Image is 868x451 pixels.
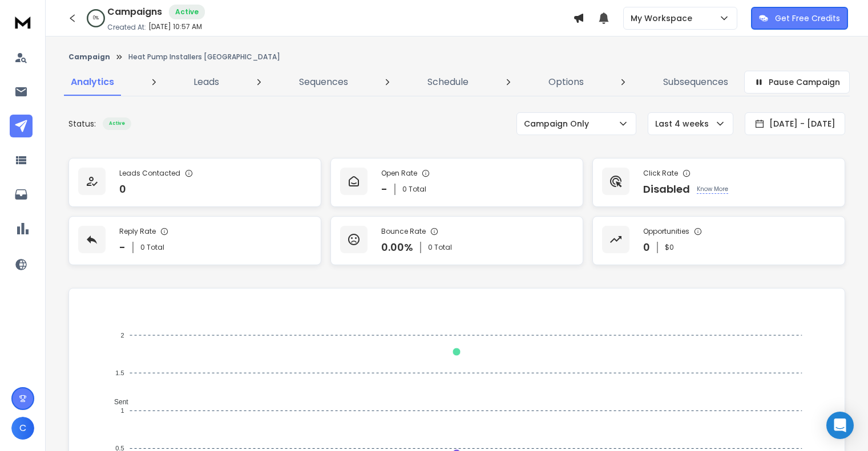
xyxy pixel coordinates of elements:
[119,169,180,178] p: Leads Contacted
[121,407,124,414] tspan: 1
[663,75,728,89] p: Subsequences
[751,7,848,30] button: Get Free Credits
[119,227,156,236] p: Reply Rate
[381,181,387,197] p: -
[11,417,34,440] button: C
[643,169,678,178] p: Click Rate
[121,332,124,339] tspan: 2
[402,185,426,194] p: 0 Total
[592,216,845,265] a: Opportunities0$0
[106,398,128,406] span: Sent
[103,117,131,130] div: Active
[187,68,226,96] a: Leads
[193,75,219,89] p: Leads
[107,5,162,19] h1: Campaigns
[128,52,280,62] p: Heat Pump Installers [GEOGRAPHIC_DATA]
[381,227,426,236] p: Bounce Rate
[697,185,728,194] p: Know More
[745,112,845,135] button: [DATE] - [DATE]
[592,158,845,207] a: Click RateDisabledKnow More
[381,169,417,178] p: Open Rate
[71,75,114,89] p: Analytics
[330,216,583,265] a: Bounce Rate0.00%0 Total
[68,216,321,265] a: Reply Rate-0 Total
[427,75,469,89] p: Schedule
[548,75,584,89] p: Options
[826,412,854,439] div: Open Intercom Messenger
[64,68,121,96] a: Analytics
[93,15,99,22] p: 0 %
[119,239,126,255] p: -
[643,181,690,197] p: Disabled
[330,158,583,207] a: Open Rate-0 Total
[169,5,205,19] div: Active
[299,75,348,89] p: Sequences
[421,68,475,96] a: Schedule
[68,158,321,207] a: Leads Contacted0
[524,118,594,129] p: Campaign Only
[665,243,674,252] p: $ 0
[140,243,164,252] p: 0 Total
[631,13,697,24] p: My Workspace
[68,118,96,129] p: Status:
[68,52,110,62] button: Campaign
[655,118,713,129] p: Last 4 weeks
[381,239,413,255] p: 0.00 %
[643,227,689,236] p: Opportunities
[656,68,735,96] a: Subsequences
[119,181,126,197] p: 0
[775,13,840,24] p: Get Free Credits
[542,68,591,96] a: Options
[744,71,850,94] button: Pause Campaign
[107,23,146,32] p: Created At:
[643,239,650,255] p: 0
[292,68,355,96] a: Sequences
[11,11,34,32] img: logo
[428,243,452,252] p: 0 Total
[116,369,124,376] tspan: 1.5
[148,22,202,31] p: [DATE] 10:57 AM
